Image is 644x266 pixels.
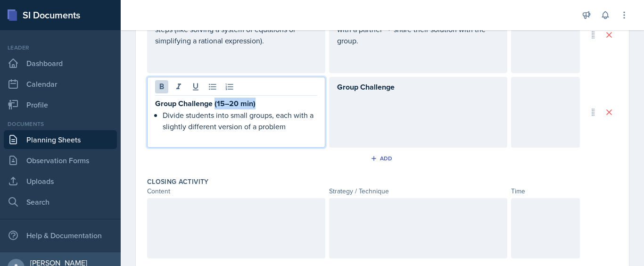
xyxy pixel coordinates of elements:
strong: Group Challenge (15–20 min) [155,98,256,109]
label: Closing Activity [147,177,209,186]
div: Strategy / Technique [329,186,507,196]
strong: Group Challenge [337,82,395,92]
div: Documents [4,120,117,128]
div: Add [372,155,393,162]
div: Time [511,186,580,196]
a: Uploads [4,172,117,191]
div: Content [147,186,325,196]
a: Planning Sheets [4,130,117,149]
a: Calendar [4,75,117,93]
a: Observation Forms [4,151,117,170]
button: Add [367,151,398,166]
a: Search [4,192,117,211]
p: Divide students into small groups, each with a slightly different version of a problem [163,109,317,132]
a: Profile [4,95,117,114]
a: Dashboard [4,54,117,73]
div: Leader [4,43,117,52]
div: Help & Documentation [4,226,117,245]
